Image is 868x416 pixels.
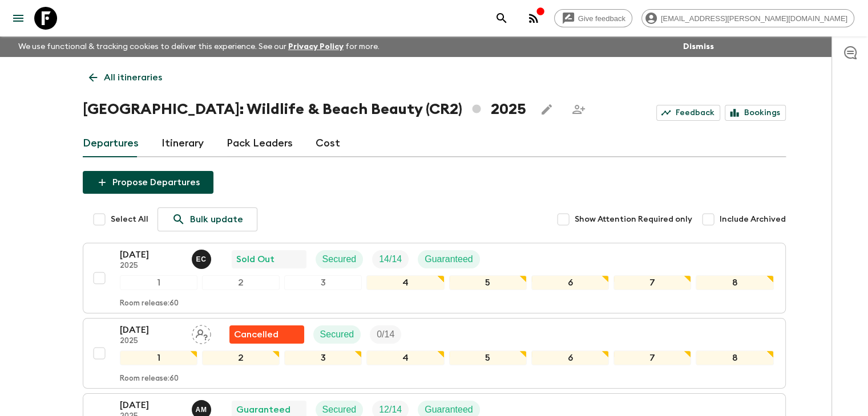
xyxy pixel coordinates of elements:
div: Flash Pack cancellation [229,325,304,344]
div: 3 [284,350,362,365]
p: Cancelled [234,328,278,341]
div: Secured [316,250,364,268]
div: Trip Fill [370,325,401,344]
a: Give feedback [554,9,632,27]
div: 6 [531,350,609,365]
span: Select All [111,214,148,225]
a: All itineraries [83,66,168,89]
a: Departures [83,130,139,157]
div: 8 [696,275,773,290]
div: 7 [613,275,691,290]
p: We use functional & tracking cookies to deliver this experience. See our for more. [14,36,384,57]
button: [DATE]2025Assign pack leaderFlash Pack cancellationSecuredTrip Fill12345678Room release:60 [83,318,786,389]
p: Guaranteed [425,252,473,266]
p: All itineraries [104,71,162,84]
button: search adventures [490,7,513,30]
p: 14 / 14 [379,252,402,266]
span: Show Attention Required only [575,214,692,225]
span: Eduardo Caravaca [192,253,213,262]
span: Give feedback [572,14,632,23]
div: 4 [366,350,444,365]
a: Bulk update [158,207,257,231]
p: Room release: 60 [120,374,179,384]
button: Dismiss [680,39,717,55]
div: 5 [449,275,527,290]
a: Bookings [725,105,786,121]
p: Secured [320,328,354,341]
div: 3 [284,275,362,290]
p: Bulk update [190,213,243,226]
div: 1 [120,275,197,290]
div: 1 [120,350,197,365]
a: Privacy Policy [288,43,344,51]
span: Include Archived [720,214,786,225]
a: Feedback [656,105,720,121]
div: 7 [613,350,691,365]
button: [DATE]2025Eduardo Caravaca Sold OutSecuredTrip FillGuaranteed12345678Room release:60 [83,243,786,313]
button: EC [192,250,213,269]
a: Pack Leaders [227,130,293,157]
div: [EMAIL_ADDRESS][PERSON_NAME][DOMAIN_NAME] [641,9,854,27]
div: 2 [202,350,280,365]
p: A M [196,405,207,414]
p: [DATE] [120,398,183,412]
p: Sold Out [236,252,274,266]
span: Assign pack leader [192,328,211,337]
p: E C [196,255,207,264]
a: Itinerary [162,130,204,157]
div: 5 [449,350,527,365]
div: 4 [366,275,444,290]
p: 2025 [120,337,183,346]
div: 2 [202,275,280,290]
button: Propose Departures [83,171,213,194]
div: 8 [696,350,773,365]
p: 0 / 14 [377,328,394,341]
span: Allan Morales [192,403,213,413]
div: 6 [531,275,609,290]
h1: [GEOGRAPHIC_DATA]: Wildlife & Beach Beauty (CR2) 2025 [83,98,526,121]
a: Cost [316,130,340,157]
span: [EMAIL_ADDRESS][PERSON_NAME][DOMAIN_NAME] [655,14,854,23]
p: 2025 [120,262,183,271]
button: Edit this itinerary [535,98,558,121]
p: [DATE] [120,323,183,337]
div: Trip Fill [372,250,409,268]
p: Secured [322,252,357,266]
p: Room release: 60 [120,299,179,308]
div: Secured [313,325,361,344]
p: [DATE] [120,248,183,262]
span: Share this itinerary [567,98,590,121]
button: menu [7,7,30,30]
